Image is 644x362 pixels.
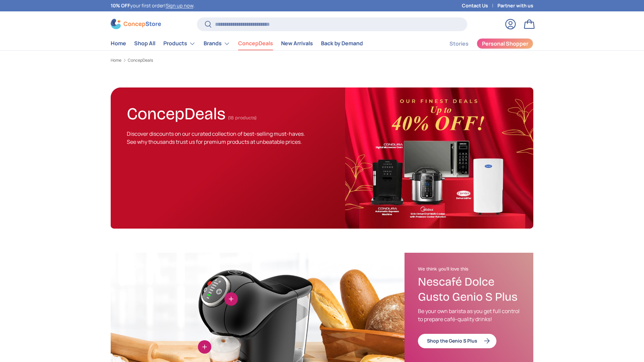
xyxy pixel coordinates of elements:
img: ConcepDeals [345,87,533,229]
a: Brands [204,37,230,50]
nav: Primary [111,37,363,50]
a: Contact Us [462,2,497,9]
a: Partner with us [497,2,533,9]
h2: We think you'll love this [418,266,520,272]
a: Shop the Genio S Plus [418,334,496,348]
h1: ConcepDeals [127,101,225,124]
h3: Nescafé Dolce Gusto Genio S Plus [418,275,520,305]
a: Home [111,37,126,50]
a: ConcepDeals [128,58,153,62]
span: (18 products) [228,115,257,121]
a: Home [111,58,121,62]
a: Personal Shopper [477,38,533,49]
strong: 10% OFF [111,2,130,9]
nav: Secondary [433,37,533,50]
a: Sign up now [166,2,193,9]
nav: Breadcrumbs [111,57,533,63]
span: Personal Shopper [482,41,528,46]
a: Shop All [134,37,155,50]
a: Products [163,37,196,50]
p: Be your own barista as you get full control to prepare café-quality drinks! [418,307,520,323]
summary: Brands [200,37,234,50]
a: Back by Demand [321,37,363,50]
p: your first order! . [111,2,195,9]
summary: Products [159,37,200,50]
a: New Arrivals [281,37,313,50]
img: ConcepStore [111,19,161,29]
a: Stories [449,37,469,50]
span: Discover discounts on our curated collection of best-selling must-haves. See why thousands trust ... [127,130,305,145]
a: ConcepDeals [238,37,273,50]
